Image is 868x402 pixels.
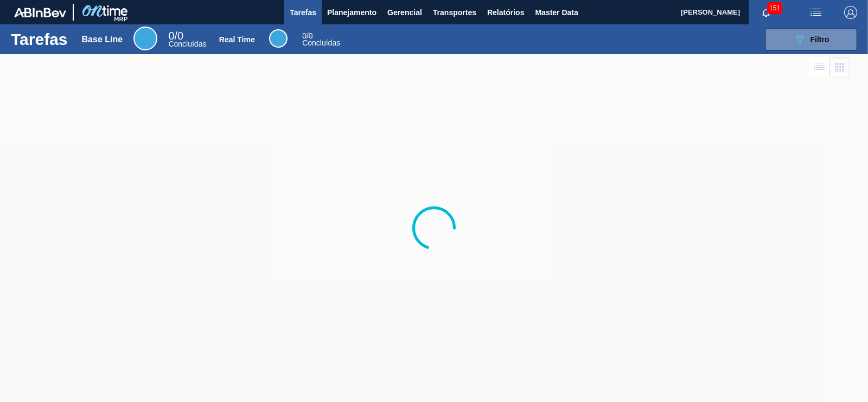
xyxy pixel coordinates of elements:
[168,30,183,42] span: / 0
[810,35,829,44] span: Filtro
[433,6,476,19] span: Transportes
[219,35,255,44] div: Real Time
[302,38,340,47] span: Concluídas
[14,8,66,17] img: TNhmsLtSVTkK8tSr43FrP2fwEKptu5GPRR3wAAAABJRU5ErkJggg==
[749,5,783,20] button: Notificações
[487,6,524,19] span: Relatórios
[535,6,578,19] span: Master Data
[387,6,422,19] span: Gerencial
[767,2,782,14] span: 151
[269,29,288,48] div: Real Time
[11,33,68,46] h1: Tarefas
[844,6,857,19] img: Logout
[302,33,340,47] div: Real Time
[302,31,312,40] span: / 0
[809,6,822,19] img: userActions
[765,29,857,50] button: Filtro
[327,6,376,19] span: Planejamento
[168,40,206,48] span: Concluídas
[168,30,174,42] span: 0
[133,27,157,50] div: Base Line
[82,35,123,44] div: Base Line
[290,6,316,19] span: Tarefas
[302,31,307,40] span: 0
[168,31,206,48] div: Base Line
